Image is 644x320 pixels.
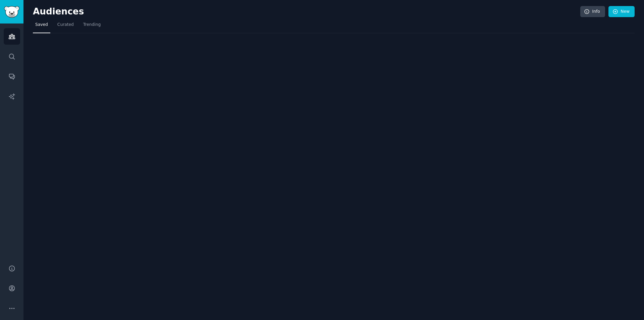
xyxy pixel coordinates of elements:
span: Curated [57,22,74,28]
a: New [608,6,635,17]
img: GummySearch logo [4,6,19,18]
span: Trending [83,22,101,28]
a: Trending [81,19,103,33]
a: Saved [33,19,50,33]
h2: Audiences [33,6,580,17]
span: Saved [35,22,48,28]
a: Info [580,6,605,17]
a: Curated [55,19,76,33]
